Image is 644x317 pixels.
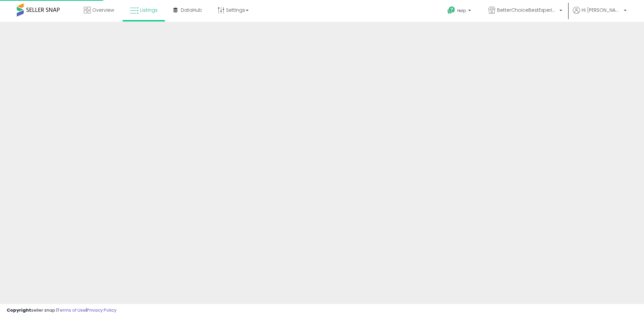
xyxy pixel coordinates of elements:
a: Help [442,1,478,22]
span: Help [457,8,466,13]
i: Get Help [447,6,455,14]
span: Hi [PERSON_NAME] [582,7,622,13]
span: BetterChoiceBestExperience [497,7,557,13]
span: Overview [92,7,114,13]
span: Listings [140,7,158,13]
a: Hi [PERSON_NAME] [573,7,627,22]
span: DataHub [181,7,202,13]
